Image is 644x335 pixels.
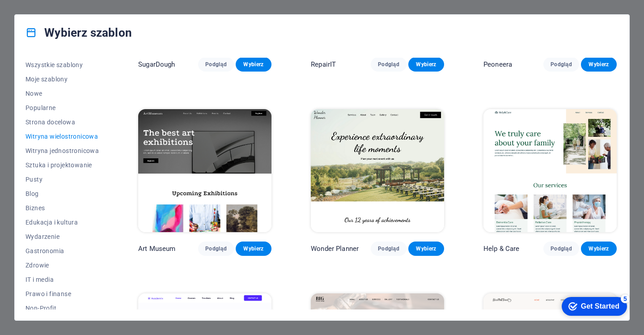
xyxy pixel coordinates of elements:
[25,244,99,258] button: Gastronomia
[25,161,99,169] span: Sztuka i projektowanie
[378,245,399,252] span: Podgląd
[243,61,264,68] span: Wybierz
[7,4,72,23] div: Get Started 5 items remaining, 0% complete
[25,90,99,97] span: Nowe
[25,215,99,229] button: Edukacja i kultura
[25,76,99,83] span: Moje szablony
[236,242,271,256] button: Wybierz
[311,60,336,69] p: RepairIT
[25,101,99,115] button: Popularne
[25,172,99,187] button: Pusty
[25,72,99,86] button: Moje szablony
[25,187,99,201] button: Blog
[25,287,99,301] button: Prawo i finanse
[25,86,99,101] button: Nowe
[25,258,99,272] button: Zdrowie
[25,233,99,240] span: Wydarzenie
[25,276,99,283] span: IT i media
[543,242,579,256] button: Podgląd
[25,144,99,158] button: Witryna jednostronicowa
[243,245,264,252] span: Wybierz
[25,129,99,144] button: Witryna wielostronicowa
[236,57,271,72] button: Wybierz
[25,290,99,297] span: Prawo i finanse
[311,244,359,253] p: Wonder Planner
[25,119,99,126] span: Strona docelowa
[588,245,610,252] span: Wybierz
[483,109,617,232] img: Help & Care
[408,57,444,72] button: Wybierz
[543,57,579,72] button: Podgląd
[198,242,234,256] button: Podgląd
[551,245,572,252] span: Podgląd
[138,109,271,232] img: Art Museum
[25,219,99,226] span: Edukacja i kultura
[25,301,99,315] button: Non-Profit
[25,229,99,244] button: Wydarzenie
[371,242,407,256] button: Podgląd
[311,109,444,232] img: Wonder Planner
[371,57,407,72] button: Podgląd
[138,244,175,253] p: Art Museum
[25,25,132,40] h4: Wybierz szablon
[483,244,520,253] p: Help & Care
[205,61,227,68] span: Podgląd
[415,245,437,252] span: Wybierz
[581,242,617,256] button: Wybierz
[198,57,234,72] button: Podgląd
[483,60,512,69] p: Peoneera
[25,133,99,140] span: Witryna wielostronicowa
[205,245,227,252] span: Podgląd
[581,57,617,72] button: Wybierz
[25,115,99,129] button: Strona docelowa
[25,158,99,172] button: Sztuka i projektowanie
[25,58,99,72] button: Wszystkie szablony
[25,190,99,197] span: Blog
[25,272,99,287] button: IT i media
[588,61,610,68] span: Wybierz
[25,204,99,212] span: Biznes
[25,147,99,154] span: Witryna jednostronicowa
[415,61,437,68] span: Wybierz
[25,176,99,183] span: Pusty
[25,247,99,254] span: Gastronomia
[25,262,99,269] span: Zdrowie
[551,61,572,68] span: Podgląd
[26,10,65,18] div: Get Started
[138,60,175,69] p: SugarDough
[25,305,99,312] span: Non-Profit
[66,2,75,11] div: 5
[408,242,444,256] button: Wybierz
[25,61,99,68] span: Wszystkie szablony
[25,201,99,215] button: Biznes
[378,61,399,68] span: Podgląd
[25,104,99,111] span: Popularne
